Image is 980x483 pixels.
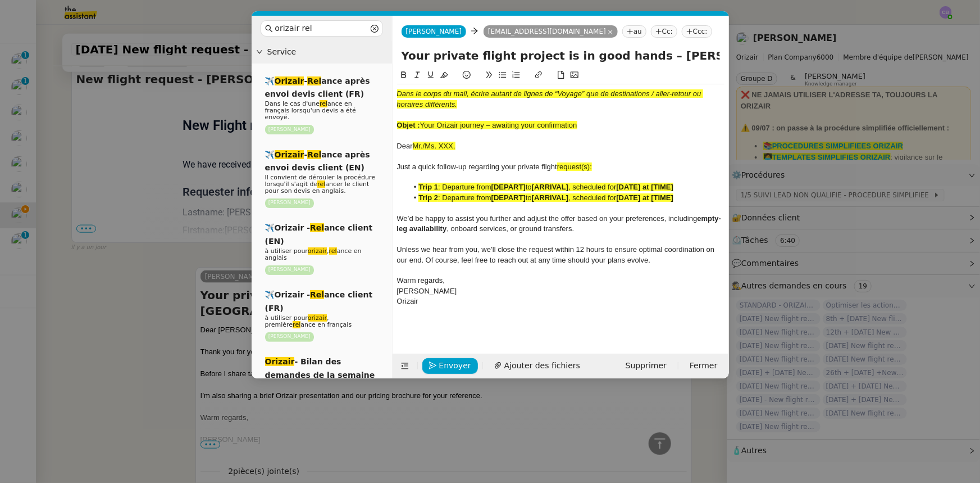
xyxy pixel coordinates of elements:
strong: [ARRIVAL] [532,183,568,191]
strong: [DATE] at [TIME] [617,183,674,191]
span: : Departure from [438,183,491,191]
em: orizair [308,247,327,255]
span: à utiliser pour , ance en anglais [265,247,362,261]
span: ✈️Orizair - ance client (FR) [265,290,373,312]
button: Supprimer [619,358,673,374]
strong: [DEPART] [491,193,526,202]
span: Your Orizair journey – awaiting your confirmation [420,121,577,129]
button: Ajouter des fichiers [487,358,587,374]
span: Supprimer [626,359,667,372]
em: Rel [307,76,321,85]
span: à utiliser pour , première ance en français [265,314,352,328]
strong: [ARRIVAL] [532,193,568,202]
span: Il convient de dérouler la procédure lorsqu'il s'agit de ancer le client pour son devis en anglais. [265,174,376,195]
em: Orizair [275,76,304,85]
strong: [DATE] at [TIME] [617,193,674,202]
strong: Trip 1 [418,183,438,191]
strong: Objet : [397,121,420,129]
span: Fermer [690,359,717,372]
span: Envoyer [439,359,471,372]
span: ✈️ - ance après envoi devis client (EN) [265,150,370,172]
button: Fermer [683,358,724,374]
span: , onboard services, or ground transfers. [446,224,574,233]
input: Subject [402,47,720,64]
em: Dans le corps du mail, écrire autant de lignes de “Voyage” que de destinations / aller-retour ou ... [397,89,704,108]
span: , scheduled for [568,193,616,202]
span: We’d be happy to assist you further and adjust the offer based on your preferences, including [397,214,698,223]
span: [PERSON_NAME] [406,28,462,35]
em: Orizair [265,357,295,366]
span: Service [267,46,388,58]
span: Dear [397,142,413,150]
em: rel [293,321,300,328]
strong: [DEPART] [491,183,526,191]
span: ✈️ - ance après envoi devis client (FR) [265,76,370,98]
span: Dans le cas d'une ance en français lorsqu'un devis a été envoyé. [265,100,356,121]
nz-tag: [PERSON_NAME] [265,125,314,134]
button: Envoyer [422,358,478,374]
span: , scheduled for [568,183,616,191]
span: to [526,193,532,202]
em: Rel [307,150,321,159]
span: Unless we hear from you, we’ll close the request within 12 hours to ensure optimal coordination o... [397,245,717,264]
span: [PERSON_NAME] [397,287,457,295]
em: rel [320,100,327,107]
span: Just a quick follow-up regarding your private flight [397,162,557,171]
nz-tag: au [622,25,646,38]
span: ✈️Orizair - ance client (EN) [265,223,373,245]
span: Warm regards, [397,276,445,285]
span: to [526,183,532,191]
input: Templates [275,22,368,35]
strong: Trip 2 [418,193,438,202]
em: rel [329,247,337,255]
em: orizair [308,314,327,322]
em: Rel [310,223,324,232]
nz-tag: [PERSON_NAME] [265,265,314,275]
nz-tag: [PERSON_NAME] [265,332,314,342]
nz-tag: [PERSON_NAME] [265,198,314,208]
span: Ajouter des fichiers [504,359,580,372]
nz-tag: Ccc: [682,25,712,38]
span: request(s): [557,162,592,171]
span: Mr./Ms. XXX, [413,142,455,150]
span: - Bilan des demandes de la semaine [265,357,375,379]
span: : Departure from [438,193,491,202]
span: Orizair [397,297,418,305]
div: Service [252,41,392,63]
nz-tag: Cc: [651,25,677,38]
em: rel [317,180,325,188]
nz-tag: [EMAIL_ADDRESS][DOMAIN_NAME] [484,25,618,38]
em: Orizair [275,150,304,159]
em: Rel [310,290,324,299]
